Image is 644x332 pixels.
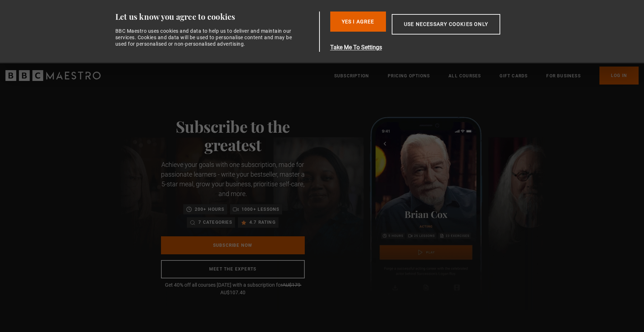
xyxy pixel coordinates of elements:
[500,72,528,79] a: Gift Cards
[330,12,386,32] button: Yes I Agree
[448,72,481,79] a: All Courses
[388,72,430,79] a: Pricing Options
[161,281,305,296] p: Get 40% off all courses [DATE] with a subscription for
[115,28,296,47] div: BBC Maestro uses cookies and data to help us to deliver and maintain our services. Cookies and da...
[198,219,232,226] p: 7 categories
[161,260,305,278] a: Meet the experts
[115,12,317,22] div: Let us know you agree to cookies
[392,14,500,35] button: Use necessary cookies only
[249,219,276,226] p: 4.7 rating
[161,236,305,254] a: Subscribe Now
[161,117,305,154] h1: Subscribe to the greatest
[161,160,305,199] p: Achieve your goals with one subscription, made for passionate learners - write your bestseller, m...
[599,67,639,85] a: Log In
[241,206,280,213] p: 1000+ lessons
[195,206,224,213] p: 200+ hours
[5,70,101,81] svg: BBC Maestro
[334,67,639,85] nav: Primary
[546,72,580,79] a: For business
[330,43,534,52] button: Take Me To Settings
[220,290,245,295] span: AU$107.40
[334,72,369,79] a: Subscription
[282,282,300,288] span: AU$179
